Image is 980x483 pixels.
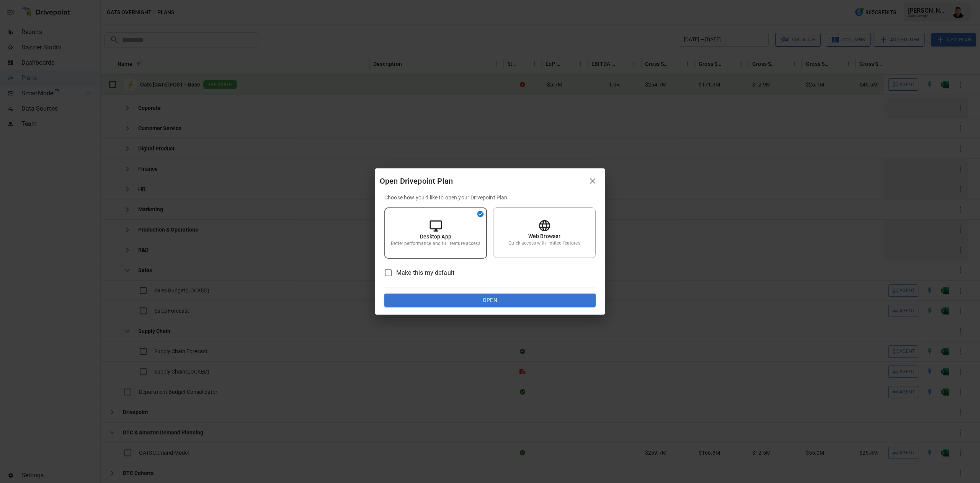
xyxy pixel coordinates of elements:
[396,268,454,277] span: Make this my default
[528,232,561,240] p: Web Browser
[391,240,480,247] p: Better performance and full feature access
[420,233,451,240] p: Desktop App
[384,294,596,307] button: Open
[508,240,580,246] p: Quick access with limited features
[380,175,585,187] div: Open Drivepoint Plan
[384,194,596,201] p: Choose how you'd like to open your Drivepoint Plan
